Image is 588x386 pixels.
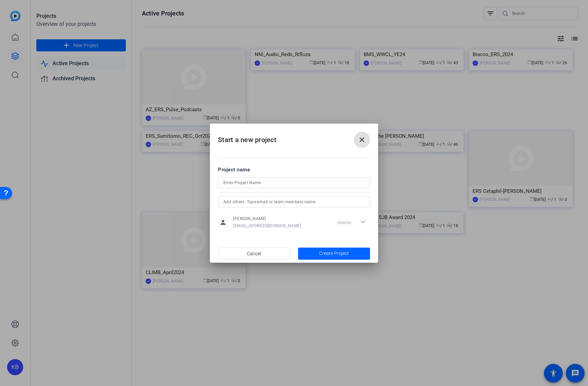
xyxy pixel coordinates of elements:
[218,217,228,227] mat-icon: person
[247,247,261,260] span: Cancel
[233,223,301,228] span: [EMAIL_ADDRESS][DOMAIN_NAME]
[298,248,370,260] button: Create Project
[223,179,365,187] input: Enter Project Name
[210,124,378,151] h2: Start a new project
[223,198,365,206] input: Add others: Type email or team members name
[358,136,366,144] mat-icon: close
[218,166,370,173] div: Project name
[218,248,290,260] button: Cancel
[319,250,349,257] span: Create Project
[233,216,301,221] span: [PERSON_NAME]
